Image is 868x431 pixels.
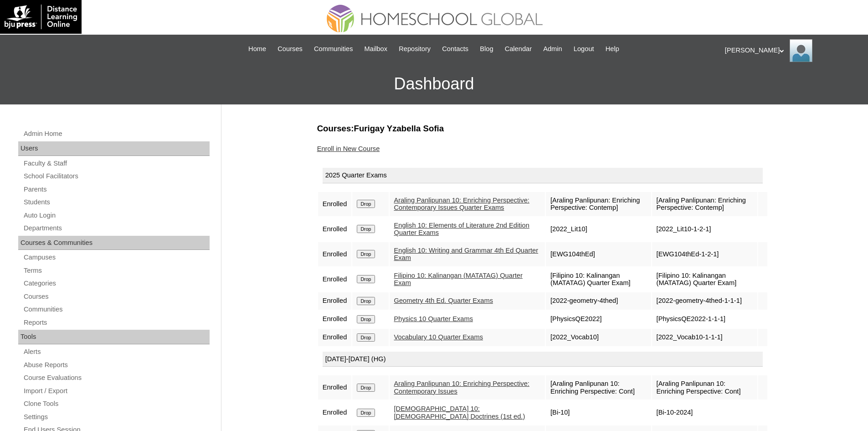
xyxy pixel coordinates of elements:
span: Courses [277,44,303,54]
td: [EWG104thEd-1-2-1] [652,242,757,266]
td: [PhysicsQE2022-1-1-1] [652,311,757,328]
a: Admin [539,44,567,54]
input: Drop [357,225,375,233]
a: Abuse Reports [23,359,210,371]
div: [DATE]-[DATE] (HG) [323,352,763,367]
a: [DEMOGRAPHIC_DATA] 10: [DEMOGRAPHIC_DATA] Doctrines (1st ed.) [394,405,525,420]
a: Communities [309,44,358,54]
td: [Bi-10-2024] [652,400,757,425]
td: [2022-geometry-4thed-1-1-1] [652,292,757,310]
a: School Facilitators [23,171,210,182]
a: Parents [23,184,210,195]
input: Drop [357,315,375,323]
td: [Bi-10] [546,400,651,425]
input: Drop [357,297,375,305]
a: Filipino 10: Kalinangan (MATATAG) Quarter Exam [394,272,523,287]
div: Tools [18,330,210,344]
a: English 10: Writing and Grammar 4th Ed Quarter Exam [394,247,539,262]
td: [Araling Panlipunan: Enriching Perspective: Contemp] [652,192,757,216]
td: [2022_Vocab10] [546,329,651,346]
span: Calendar [505,44,532,54]
input: Drop [357,409,375,417]
a: Courses [23,291,210,302]
a: Geometry 4th Ed. Quarter Exams [394,297,493,304]
span: Help [606,44,619,54]
td: [Araling Panlipunan 10: Enriching Perspective: Cont] [546,375,651,400]
td: [Araling Panlipunan: Enriching Perspective: Contemp] [546,192,651,216]
a: Mailbox [360,44,392,54]
td: Enrolled [318,217,352,241]
span: Home [248,44,266,54]
td: [2022_Vocab10-1-1-1] [652,329,757,346]
a: Calendar [500,44,536,54]
a: Courses [273,44,307,54]
a: English 10: Elements of Literature 2nd Edition Quarter Exams [394,222,529,237]
td: Enrolled [318,311,352,328]
input: Drop [357,384,375,392]
span: Mailbox [365,44,388,54]
a: Repository [394,44,435,54]
a: Blog [475,44,498,54]
a: Araling Panlipunan 10: Enriching Perspective: Contemporary Issues Quarter Exams [394,197,529,212]
input: Drop [357,250,375,258]
td: Enrolled [318,192,352,216]
h3: Dashboard [5,63,863,104]
div: Courses & Communities [18,236,210,250]
div: Users [18,141,210,156]
a: Import / Export [23,385,210,397]
span: Contacts [442,44,468,54]
a: Departments [23,223,210,234]
a: Campuses [23,252,210,263]
a: Help [601,44,624,54]
div: 2025 Quarter Exams [323,168,763,183]
span: Admin [543,44,562,54]
td: Enrolled [318,375,352,400]
td: [Filipino 10: Kalinangan (MATATAG) Quarter Exam] [652,267,757,291]
td: [2022-geometry-4thed] [546,292,651,310]
a: Faculty & Staff [23,158,210,169]
a: Auto Login [23,210,210,221]
td: Enrolled [318,267,352,291]
td: [Araling Panlipunan 10: Enriching Perspective: Cont] [652,375,757,400]
a: Enroll in New Course [317,145,380,152]
span: Communities [314,44,353,54]
td: [2022_Lit10-1-2-1] [652,217,757,241]
td: [Filipino 10: Kalinangan (MATATAG) Quarter Exam] [546,267,651,291]
td: Enrolled [318,400,352,425]
a: Home [244,44,271,54]
img: Ariane Ebuen [790,39,812,62]
a: Logout [569,44,599,54]
a: Vocabulary 10 Quarter Exams [394,333,483,341]
a: Alerts [23,346,210,358]
a: Terms [23,265,210,276]
a: Students [23,197,210,208]
a: Contacts [437,44,473,54]
a: Settings [23,411,210,423]
td: Enrolled [318,329,352,346]
a: Physics 10 Quarter Exams [394,315,473,322]
h3: Courses:Furigay Yzabella Sofia [317,123,768,135]
input: Drop [357,333,375,342]
a: Course Evaluations [23,372,210,384]
a: Communities [23,304,210,315]
td: [PhysicsQE2022] [546,311,651,328]
span: Repository [399,44,431,54]
span: Logout [574,44,594,54]
a: Reports [23,317,210,328]
input: Drop [357,200,375,208]
td: [2022_Lit10] [546,217,651,241]
td: Enrolled [318,292,352,310]
img: logo-white.png [5,5,77,29]
input: Drop [357,275,375,283]
span: Blog [480,44,493,54]
div: [PERSON_NAME] [725,39,859,62]
a: Clone Tools [23,398,210,410]
a: Categories [23,278,210,289]
a: Admin Home [23,128,210,140]
td: Enrolled [318,242,352,266]
td: [EWG104thEd] [546,242,651,266]
a: Araling Panlipunan 10: Enriching Perspective: Contemporary Issues [394,380,529,395]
